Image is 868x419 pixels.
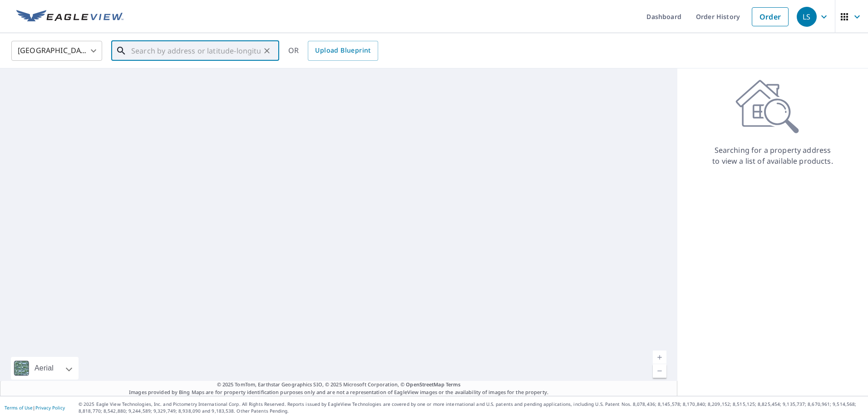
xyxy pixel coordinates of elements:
p: | [5,405,65,410]
div: LS [797,7,817,27]
img: EV Logo [16,10,123,24]
a: Terms of Use [5,404,33,411]
p: © 2025 Eagle View Technologies, Inc. and Pictometry International Corp. All Rights Reserved. Repo... [79,401,863,414]
input: Search by address or latitude-longitude [131,38,261,63]
a: Upload Blueprint [308,41,378,61]
span: Upload Blueprint [315,45,370,56]
a: Current Level 5, Zoom In [653,351,666,364]
a: Terms [446,381,461,388]
a: OpenStreetMap [406,381,444,388]
div: Aerial [32,357,56,380]
a: Current Level 5, Zoom Out [653,364,666,378]
button: Clear [261,44,273,57]
div: OR [288,41,378,61]
a: Privacy Policy [35,404,65,411]
div: Aerial [11,357,79,380]
span: © 2025 TomTom, Earthstar Geographics SIO, © 2025 Microsoft Corporation, © [217,381,461,389]
div: [GEOGRAPHIC_DATA] [11,38,102,63]
p: Searching for a property address to view a list of available products. [712,145,833,166]
a: Order [752,7,789,26]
